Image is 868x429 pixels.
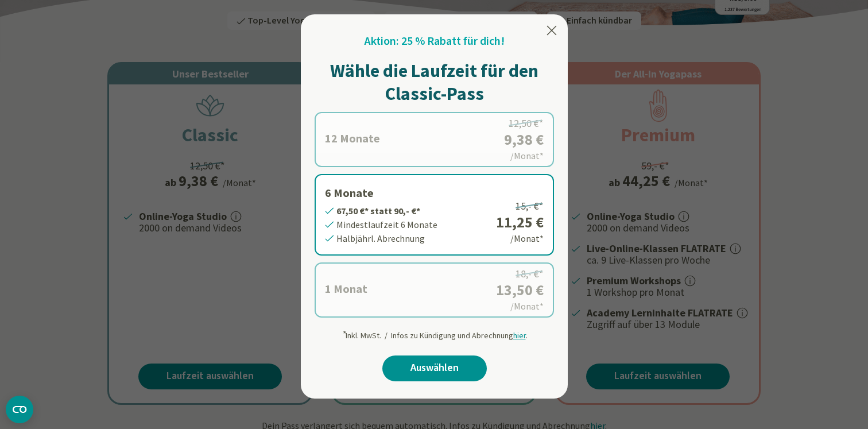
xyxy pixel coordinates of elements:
[365,33,505,50] h2: Aktion: 25 % Rabatt für dich!
[6,396,33,423] button: CMP-Widget öffnen
[315,59,554,105] h1: Wähle die Laufzeit für den Classic-Pass
[342,324,528,342] div: Inkl. MwSt. / Infos zu Kündigung und Abrechnung .
[513,330,526,341] span: hier
[382,355,487,381] a: Auswählen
